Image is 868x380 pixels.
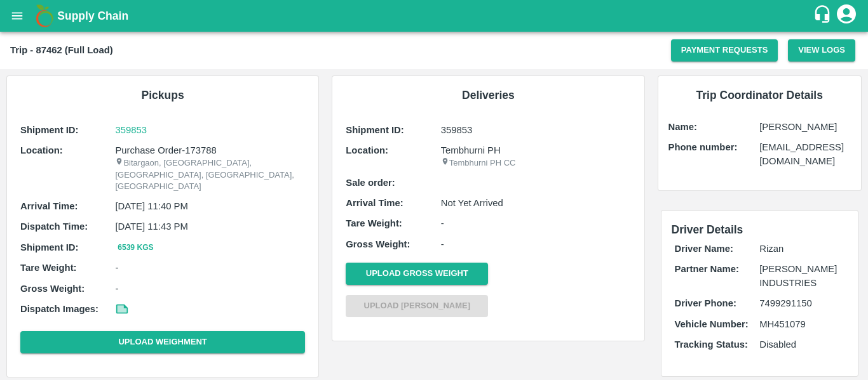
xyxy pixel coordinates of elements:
[115,261,305,275] p: -
[115,123,305,137] a: 359853
[20,263,77,273] b: Tare Weight:
[115,199,305,213] p: [DATE] 11:40 PM
[675,319,749,329] b: Vehicle Number:
[342,86,634,104] h6: Deliveries
[346,198,403,208] b: Arrival Time:
[20,125,79,135] b: Shipment ID:
[441,237,631,251] p: -
[759,337,844,351] p: Disabled
[346,239,410,249] b: Gross Weight:
[115,219,305,233] p: [DATE] 11:43 PM
[759,262,844,291] p: [PERSON_NAME] INDUSTRIES
[346,218,402,228] b: Tare Weight:
[20,242,79,252] b: Shipment ID:
[115,241,156,254] button: 6539 Kgs
[20,221,88,232] b: Dispatch Time:
[346,178,395,188] b: Sale order:
[759,242,844,256] p: Rizan
[668,142,738,152] b: Phone number:
[10,45,113,55] b: Trip - 87462 (Full Load)
[20,145,63,155] b: Location:
[441,216,631,230] p: -
[668,122,697,132] b: Name:
[346,263,488,285] button: Upload Gross Weight
[675,339,748,350] b: Tracking Status:
[32,3,57,29] img: logo
[20,284,85,294] b: Gross Weight:
[3,1,32,30] button: open drawer
[759,120,851,134] p: [PERSON_NAME]
[675,244,733,254] b: Driver Name:
[675,264,739,274] b: Partner Name:
[346,145,388,155] b: Location:
[441,157,631,169] p: Tembhurni PH CC
[20,304,98,314] b: Dispatch Images:
[675,298,736,308] b: Driver Phone:
[20,331,305,353] button: Upload Weighment
[57,10,128,22] b: Supply Chain
[17,86,308,104] h6: Pickups
[759,296,844,310] p: 7499291150
[813,4,835,27] div: customer-support
[20,201,78,211] b: Arrival Time:
[835,3,858,29] div: account of current user
[788,39,855,62] button: View Logs
[441,143,631,157] p: Tembhurni PH
[759,140,851,169] p: [EMAIL_ADDRESS][DOMAIN_NAME]
[759,317,844,331] p: MH451079
[115,157,305,193] p: Bitargaon, [GEOGRAPHIC_DATA], [GEOGRAPHIC_DATA], [GEOGRAPHIC_DATA], [GEOGRAPHIC_DATA]
[441,196,631,210] p: Not Yet Arrived
[115,143,305,157] p: Purchase Order-173788
[668,86,851,104] h6: Trip Coordinator Details
[441,123,631,137] p: 359853
[672,223,743,236] span: Driver Details
[115,282,305,296] p: -
[57,7,813,25] a: Supply Chain
[671,39,778,62] button: Payment Requests
[346,125,404,135] b: Shipment ID:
